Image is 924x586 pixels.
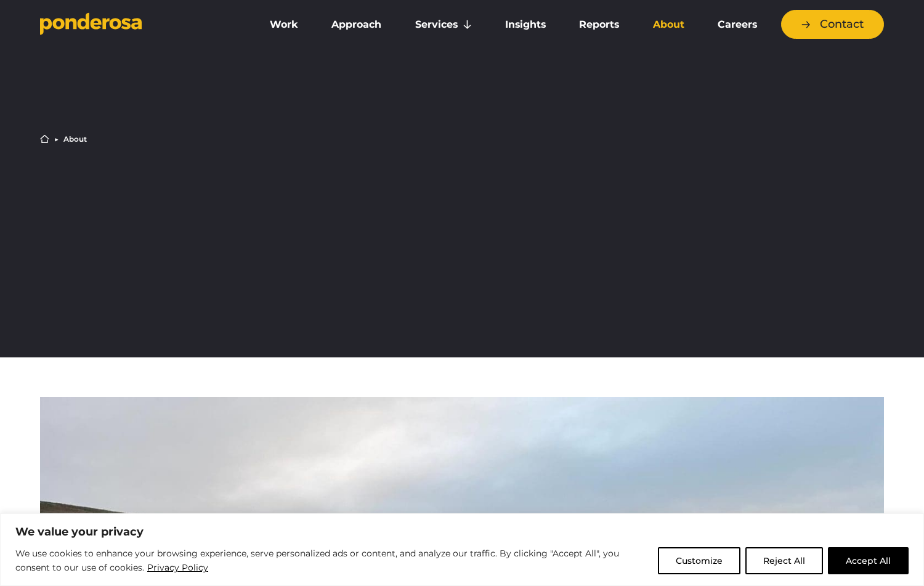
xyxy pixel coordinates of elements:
a: Careers [703,12,771,38]
p: We value your privacy [15,524,909,539]
li: ▶︎ [54,136,59,143]
button: Customize [658,547,740,574]
button: Reject All [745,547,823,574]
a: Go to homepage [40,12,237,37]
p: We use cookies to enhance your browsing experience, serve personalized ads or content, and analyz... [15,547,649,576]
li: About [63,136,87,143]
a: Privacy Policy [147,560,209,575]
a: Services [401,12,486,38]
a: Insights [491,12,560,38]
a: Contact [781,10,884,39]
a: About [638,12,698,38]
button: Accept All [828,547,909,574]
a: Approach [317,12,395,38]
a: Work [256,12,312,38]
a: Reports [565,12,633,38]
a: Home [40,134,49,144]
